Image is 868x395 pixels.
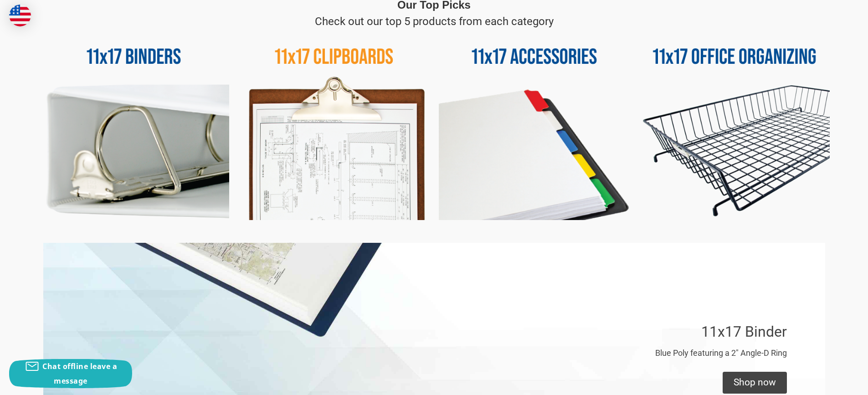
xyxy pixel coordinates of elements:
img: 11x17 Accessories [439,30,630,221]
img: duty and tax information for United States [9,5,31,26]
img: 11x17 Clipboards [239,30,430,221]
p: 11x17 Binder [701,321,787,343]
p: Check out our top 5 products from each category [315,13,554,30]
img: 11x17 Office Organizing [639,30,830,221]
span: Chat offline leave a message [42,361,117,386]
button: Chat offline leave a message [9,359,132,388]
p: Blue Poly featuring a 2" Angle-D Ring [655,347,787,359]
img: 11x17 Binders [38,30,229,221]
